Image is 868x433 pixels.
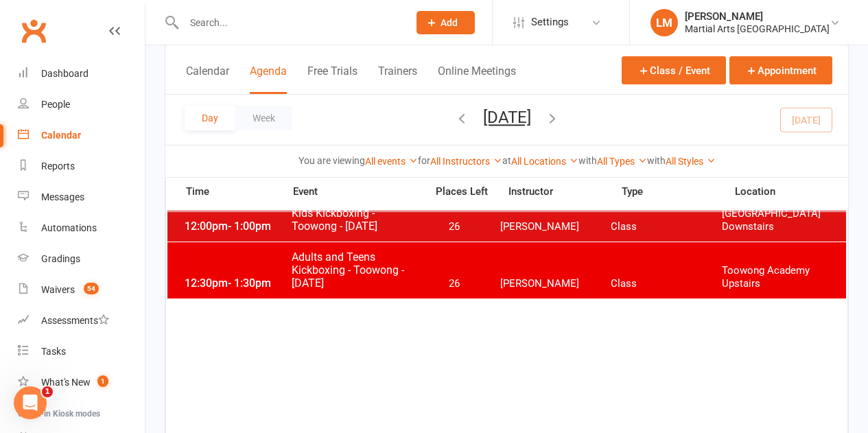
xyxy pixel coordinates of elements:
[18,89,145,120] a: People
[18,151,145,182] a: Reports
[307,65,357,94] button: Free Trials
[298,155,365,166] strong: You are viewing
[186,65,229,94] button: Calendar
[722,264,832,290] span: Toowong Academy Upstairs
[685,23,830,35] div: Martial Arts [GEOGRAPHIC_DATA]
[97,375,108,387] span: 1
[666,156,716,167] a: All Styles
[250,65,287,94] button: Agenda
[41,222,97,233] div: Automations
[378,65,417,94] button: Trainers
[438,65,516,94] button: Online Meetings
[41,99,70,110] div: People
[611,277,721,290] span: Class
[622,56,726,84] button: Class / Event
[41,130,81,141] div: Calendar
[647,155,666,166] strong: with
[430,156,502,167] a: All Instructors
[41,161,75,172] div: Reports
[41,315,109,326] div: Assessments
[18,367,145,398] a: What's New1
[18,336,145,367] a: Tasks
[622,187,735,197] span: Type
[291,207,418,233] span: Kids Kickboxing - Toowong - [DATE]
[685,10,830,23] div: [PERSON_NAME]
[18,58,145,89] a: Dashboard
[292,185,426,198] span: Event
[418,277,490,290] span: 26
[511,156,578,167] a: All Locations
[18,305,145,336] a: Assessments
[18,274,145,305] a: Waivers 54
[41,284,75,295] div: Waivers
[578,155,597,166] strong: with
[508,187,622,197] span: Instructor
[42,386,53,397] span: 1
[18,244,145,274] a: Gradings
[181,220,291,233] span: 12:00pm
[729,56,832,84] button: Appointment
[531,7,569,38] span: Settings
[185,106,235,130] button: Day
[611,220,721,233] span: Class
[483,108,531,127] button: [DATE]
[14,386,47,419] iframe: Intercom live chat
[41,191,84,202] div: Messages
[228,277,271,290] span: - 1:30pm
[181,277,291,290] span: 12:30pm
[735,187,848,197] span: Location
[365,156,418,167] a: All events
[291,250,418,290] span: Adults and Teens Kickboxing - Toowong - [DATE]
[41,377,91,388] div: What's New
[18,182,145,213] a: Messages
[84,283,99,294] span: 54
[417,11,475,34] button: Add
[41,68,89,79] div: Dashboard
[235,106,292,130] button: Week
[418,155,430,166] strong: for
[418,220,490,233] span: 26
[650,9,678,36] div: LM
[16,14,51,48] a: Clubworx
[441,17,458,28] span: Add
[228,220,271,233] span: - 1:00pm
[41,346,66,357] div: Tasks
[722,207,832,233] span: [GEOGRAPHIC_DATA] Downstairs
[41,253,80,264] div: Gradings
[18,120,145,151] a: Calendar
[18,213,145,244] a: Automations
[180,13,399,32] input: Search...
[597,156,647,167] a: All Types
[502,155,511,166] strong: at
[500,220,611,233] span: [PERSON_NAME]
[426,187,498,197] span: Places Left
[183,185,292,202] span: Time
[500,277,611,290] span: [PERSON_NAME]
